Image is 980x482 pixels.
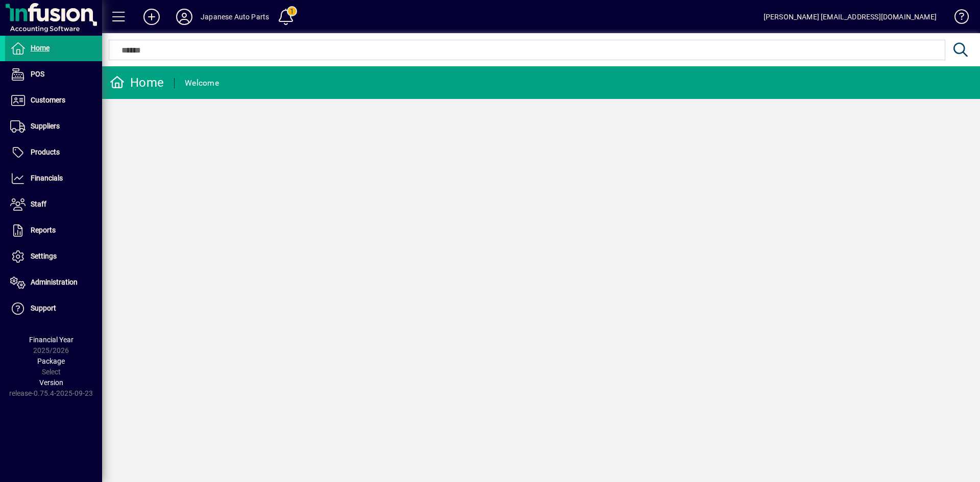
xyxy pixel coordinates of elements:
[31,174,63,182] span: Financials
[5,88,102,113] a: Customers
[31,70,44,78] span: POS
[5,218,102,243] a: Reports
[5,296,102,321] a: Support
[5,244,102,269] a: Settings
[31,252,57,260] span: Settings
[201,9,269,25] div: Japanese Auto Parts
[37,357,65,365] span: Package
[31,304,56,312] span: Support
[185,75,219,91] div: Welcome
[31,200,46,208] span: Staff
[5,62,102,87] a: POS
[110,74,164,91] div: Home
[31,44,50,52] span: Home
[5,140,102,165] a: Products
[31,226,56,234] span: Reports
[5,166,102,191] a: Financials
[947,2,967,35] a: Knowledge Base
[5,192,102,217] a: Staff
[5,114,102,139] a: Suppliers
[764,9,937,25] div: [PERSON_NAME] [EMAIL_ADDRESS][DOMAIN_NAME]
[29,336,73,344] span: Financial Year
[135,8,168,26] button: Add
[31,122,60,130] span: Suppliers
[39,378,63,387] span: Version
[31,148,60,156] span: Products
[168,8,201,26] button: Profile
[5,270,102,295] a: Administration
[31,96,65,104] span: Customers
[31,278,78,286] span: Administration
